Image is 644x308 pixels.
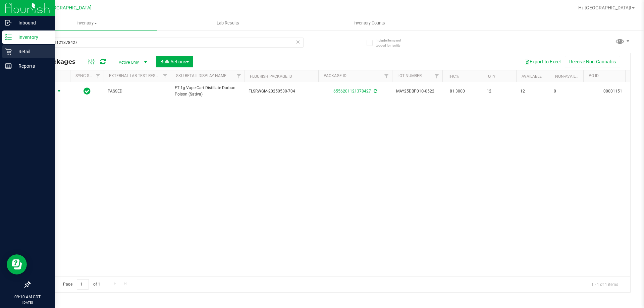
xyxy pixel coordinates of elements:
[12,33,52,41] p: Inventory
[108,88,167,95] span: PASSED
[5,63,12,69] inline-svg: Reports
[55,86,63,96] span: select
[487,88,512,95] span: 12
[333,89,371,94] a: 6556201121378427
[208,20,248,26] span: Lab Results
[520,88,546,95] span: 12
[376,38,409,48] span: Include items not tagged for facility
[75,73,101,78] a: Sync Status
[344,20,394,26] span: Inventory Counts
[603,89,622,94] a: 00001151
[448,74,459,79] a: THC%
[578,5,631,10] span: Hi, [GEOGRAPHIC_DATA]!
[554,88,579,95] span: 0
[233,70,245,82] a: Filter
[156,56,193,67] button: Bulk Actions
[176,73,226,78] a: Sku Retail Display Name
[250,74,292,79] a: Flourish Package ID
[3,294,52,300] p: 09:10 AM CDT
[522,74,542,79] a: Available
[160,70,171,82] a: Filter
[57,279,106,290] span: Page of 1
[77,279,89,290] input: 1
[381,70,392,82] a: Filter
[84,86,91,96] span: In Sync
[160,59,189,64] span: Bulk Actions
[175,85,240,98] span: FT 1g Vape Cart Distillate Durban Poison (Sativa)
[296,38,300,46] span: Clear
[12,19,52,27] p: Inbound
[16,16,157,30] a: Inventory
[373,89,377,94] span: Sync from Compliance System
[5,48,12,55] inline-svg: Retail
[157,16,299,30] a: Lab Results
[109,73,162,78] a: External Lab Test Result
[7,254,27,274] iframe: Resource center
[93,70,104,82] a: Filter
[249,88,314,95] span: FLSRWGM-20250530-704
[589,73,599,78] a: PO ID
[488,74,495,79] a: Qty
[5,34,12,41] inline-svg: Inventory
[12,62,52,70] p: Reports
[431,70,442,82] a: Filter
[299,16,440,30] a: Inventory Counts
[324,73,346,78] a: Package ID
[446,86,468,96] span: 81.3000
[3,300,52,305] p: [DATE]
[12,48,52,56] p: Retail
[35,58,82,65] span: All Packages
[565,56,620,67] button: Receive Non-Cannabis
[16,20,157,26] span: Inventory
[396,88,438,95] span: MAY25DBP01C-0522
[30,38,304,48] input: Search Package ID, Item Name, SKU, Lot or Part Number...
[46,5,92,11] span: [GEOGRAPHIC_DATA]
[397,73,422,78] a: Lot Number
[586,279,624,289] span: 1 - 1 of 1 items
[520,56,565,67] button: Export to Excel
[5,19,12,26] inline-svg: Inbound
[555,74,585,79] a: Non-Available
